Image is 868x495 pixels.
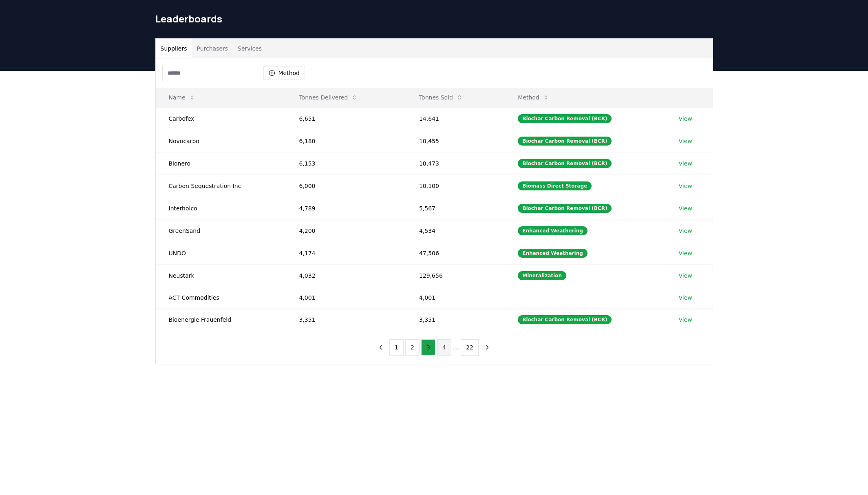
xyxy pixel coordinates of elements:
td: 47,506 [406,242,505,264]
a: View [678,294,692,302]
td: Bioenergie Frauenfeld [156,308,286,331]
button: 1 [389,339,404,356]
td: ACT Commodities [156,287,286,308]
div: Mineralization [518,271,566,280]
button: Name [162,89,202,106]
h1: Leaderboards [155,12,713,25]
a: View [678,316,692,324]
td: 4,789 [286,197,406,219]
a: View [678,159,692,168]
button: 4 [437,339,451,356]
td: 5,567 [406,197,505,219]
li: ... [453,343,459,352]
div: Biochar Carbon Removal (BCR) [518,315,612,324]
td: 4,174 [286,242,406,264]
button: previous page [374,339,388,356]
td: 4,001 [286,287,406,308]
td: 4,001 [406,287,505,308]
button: Method [263,66,305,80]
button: 3 [421,339,435,356]
div: Biomass Direct Storage [518,181,592,190]
td: 10,455 [406,130,505,152]
td: Carbofex [156,107,286,130]
td: 6,180 [286,130,406,152]
td: 3,351 [406,308,505,331]
button: Purchasers [192,39,233,58]
button: next page [480,339,494,356]
td: 6,153 [286,152,406,175]
button: Tonnes Sold [413,89,469,106]
a: View [678,182,692,190]
td: 3,351 [286,308,406,331]
div: Enhanced Weathering [518,249,588,258]
div: Biochar Carbon Removal (BCR) [518,159,612,168]
td: 6,651 [286,107,406,130]
td: 10,473 [406,152,505,175]
div: Biochar Carbon Removal (BCR) [518,137,612,146]
a: View [678,204,692,212]
a: View [678,227,692,235]
td: GreenSand [156,219,286,242]
div: Enhanced Weathering [518,226,588,235]
button: 2 [405,339,420,356]
a: View [678,272,692,280]
td: 4,534 [406,219,505,242]
a: View [678,115,692,123]
button: Method [511,89,556,106]
td: Bionero [156,152,286,175]
a: View [678,137,692,145]
td: Interholco [156,197,286,219]
button: Services [233,39,267,58]
td: 6,000 [286,175,406,197]
td: 129,656 [406,264,505,287]
div: Biochar Carbon Removal (BCR) [518,204,612,213]
td: Neustark [156,264,286,287]
td: Novocarbo [156,130,286,152]
td: UNDO [156,242,286,264]
td: 4,032 [286,264,406,287]
button: Tonnes Delivered [292,89,364,106]
div: Biochar Carbon Removal (BCR) [518,114,612,123]
a: View [678,249,692,257]
td: 4,200 [286,219,406,242]
td: 10,100 [406,175,505,197]
td: 14,641 [406,107,505,130]
button: 22 [461,339,479,356]
td: Carbon Sequestration Inc [156,175,286,197]
button: Suppliers [156,39,192,58]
